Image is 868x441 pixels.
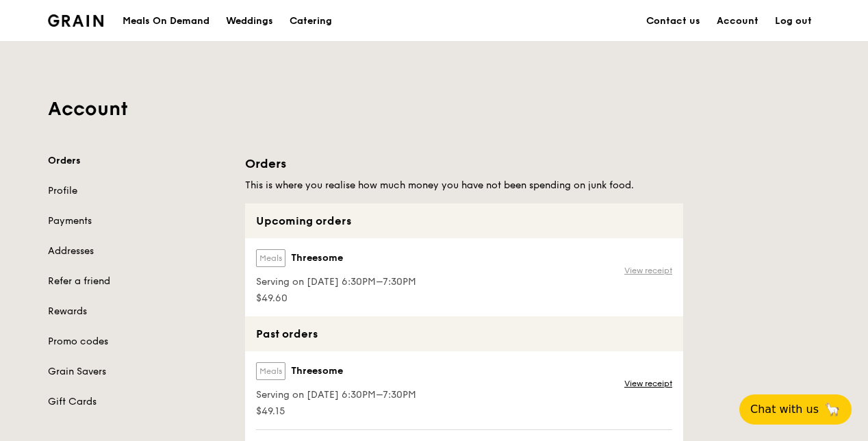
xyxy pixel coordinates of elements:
[256,275,416,289] span: Serving on [DATE] 6:30PM–7:30PM
[123,1,209,42] div: Meals On Demand
[48,214,229,228] a: Payments
[48,244,229,258] a: Addresses
[245,154,683,173] h1: Orders
[281,1,340,42] a: Catering
[638,1,709,42] a: Contact us
[824,401,841,418] span: 🦙
[624,378,672,389] a: View receipt
[290,1,332,42] div: Catering
[48,395,229,409] a: Gift Cards
[291,251,343,265] span: Threesome
[245,316,683,351] div: Past orders
[48,365,229,379] a: Grain Savers
[291,364,343,378] span: Threesome
[624,265,672,276] a: View receipt
[256,405,416,418] span: $49.15
[245,203,683,238] div: Upcoming orders
[256,292,416,305] span: $49.60
[226,1,273,42] div: Weddings
[48,335,229,349] a: Promo codes
[48,97,820,121] h1: Account
[256,362,285,380] label: Meals
[48,154,229,168] a: Orders
[709,1,767,42] a: Account
[48,184,229,198] a: Profile
[48,275,229,288] a: Refer a friend
[256,249,285,267] label: Meals
[767,1,820,42] a: Log out
[739,394,852,425] button: Chat with us🦙
[750,401,819,418] span: Chat with us
[245,179,683,192] h5: This is where you realise how much money you have not been spending on junk food.
[218,1,281,42] a: Weddings
[48,305,229,318] a: Rewards
[48,14,103,27] img: Grain
[256,388,416,402] span: Serving on [DATE] 6:30PM–7:30PM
